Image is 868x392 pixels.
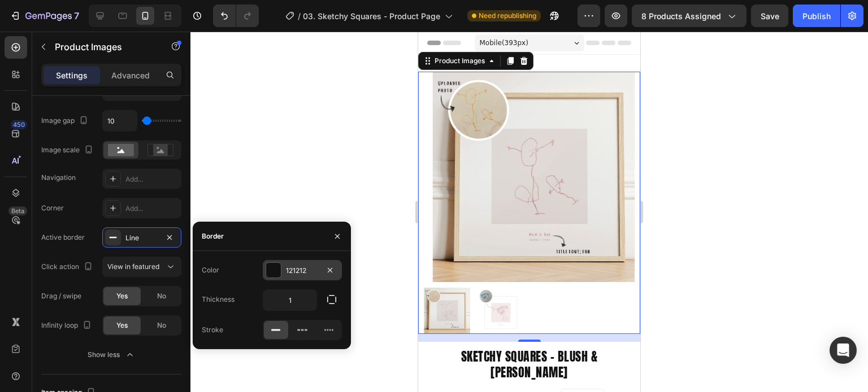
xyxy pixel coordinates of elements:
p: Advanced [111,69,150,81]
div: Thickness [202,294,235,305]
span: Yes [116,291,128,301]
button: 8 products assigned [632,5,747,27]
p: Product Images [55,40,151,54]
div: Corner [41,203,64,213]
div: Navigation [41,173,76,183]
div: 450 [11,120,27,129]
button: View in featured [102,257,181,277]
span: View in featured [107,262,159,271]
span: No [157,291,166,301]
div: Click action [41,259,95,275]
div: Open Intercom Messenger [830,337,857,364]
div: Stroke [202,325,223,335]
div: Drag / swipe [41,291,81,301]
span: No [157,320,166,331]
iframe: Design area [418,32,640,392]
span: 8 products assigned [641,10,721,22]
div: Publish [802,10,831,22]
span: Save [761,11,779,21]
button: Publish [793,5,840,27]
div: Add... [125,204,179,214]
div: Infinity loop [41,318,94,333]
button: 7 [5,5,84,27]
div: Show less [88,349,136,360]
button: Save [751,5,788,27]
div: Active border [41,232,85,243]
div: Undo/Redo [213,5,259,27]
p: Settings [56,69,88,81]
span: 03. Sketchy Squares - Product Page [303,10,440,22]
span: / [298,10,301,22]
p: 7 [74,9,79,23]
div: Border [202,231,224,241]
div: Line [125,233,158,243]
div: Add... [125,174,179,184]
div: Image gap [41,113,90,129]
div: $67.00 [50,359,79,372]
div: Color [202,265,219,275]
div: Beta [8,206,27,215]
span: Yes [116,320,128,331]
div: 121212 [286,266,319,276]
div: Image scale [41,143,96,158]
input: Auto [103,111,137,131]
input: Auto [263,290,316,310]
span: Need republishing [479,11,536,21]
button: Show less [41,345,181,365]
